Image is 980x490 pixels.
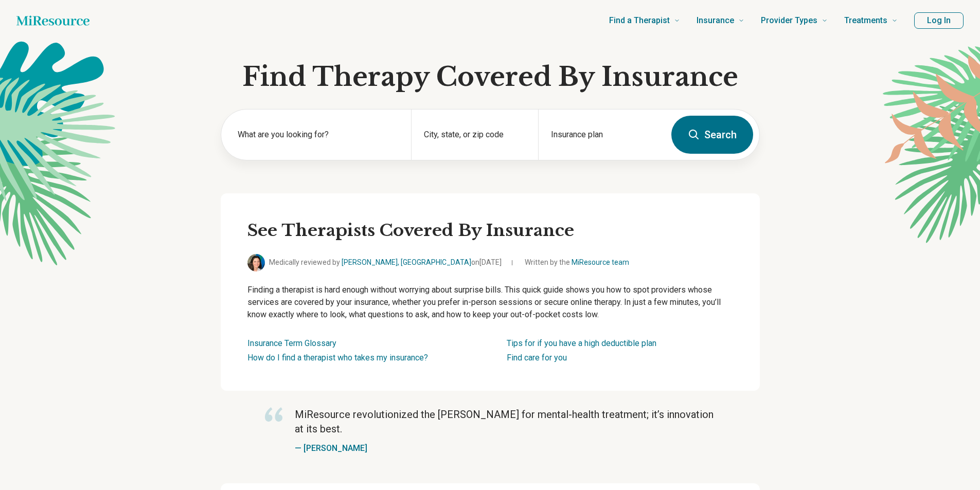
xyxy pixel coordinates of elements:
a: Home page [16,10,90,31]
a: Insurance Term Glossary [247,338,336,348]
a: Find care for you [507,353,567,362]
h1: Find Therapy Covered By Insurance [221,62,760,93]
span: Treatments [844,13,887,28]
span: Written by the [525,257,629,268]
button: Search [671,116,753,154]
span: on [DATE] [471,258,502,266]
p: MiResource revolutionized the [PERSON_NAME] for mental-health treatment; it’s innovation at its b... [295,407,716,436]
span: Find a Therapist [609,13,670,28]
a: Tips for if you have a high deductible plan [507,338,656,348]
span: Insurance [697,13,734,28]
a: How do I find a therapist who takes my insurance? [247,353,428,362]
p: — [PERSON_NAME] [295,442,716,455]
h2: See Therapists Covered By Insurance [247,220,733,242]
button: Log In [914,12,964,29]
a: [PERSON_NAME], [GEOGRAPHIC_DATA] [342,258,471,266]
span: Medically reviewed by [269,257,502,268]
span: Provider Types [761,13,817,28]
label: What are you looking for? [238,129,399,141]
a: MiResource team [572,258,629,266]
p: Finding a therapist is hard enough without worrying about surprise bills. This quick guide shows ... [247,284,733,321]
